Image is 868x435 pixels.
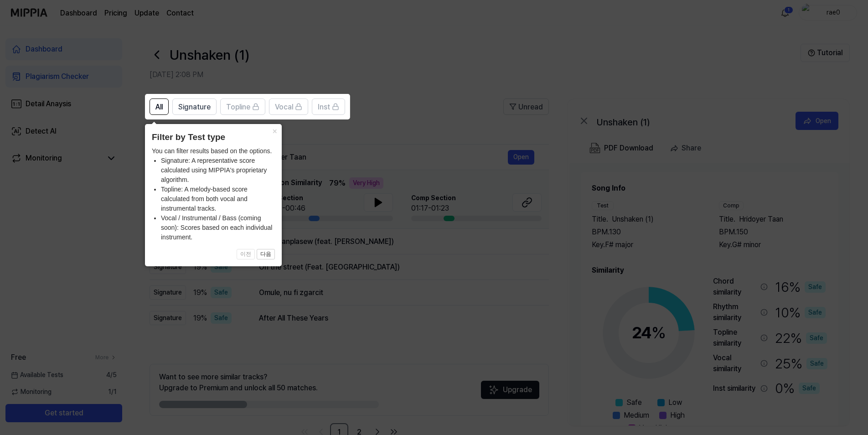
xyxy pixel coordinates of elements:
[152,131,275,144] header: Filter by Test type
[267,124,282,137] button: Close
[318,102,330,113] span: Inst
[161,213,275,242] li: Vocal / Instrumental / Bass (coming soon): Scores based on each individual instrument.
[152,146,275,242] div: You can filter results based on the options.
[269,98,308,115] button: Vocal
[155,102,163,113] span: All
[161,156,275,185] li: Signature: A representative score calculated using MIPPIA's proprietary algorithm.
[257,249,275,260] button: 다음
[150,98,169,115] button: All
[161,185,275,213] li: Topline: A melody-based score calculated from both vocal and instrumental tracks.
[172,98,217,115] button: Signature
[178,102,211,113] span: Signature
[220,98,265,115] button: Topline
[312,98,345,115] button: Inst
[226,102,250,113] span: Topline
[275,102,293,113] span: Vocal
